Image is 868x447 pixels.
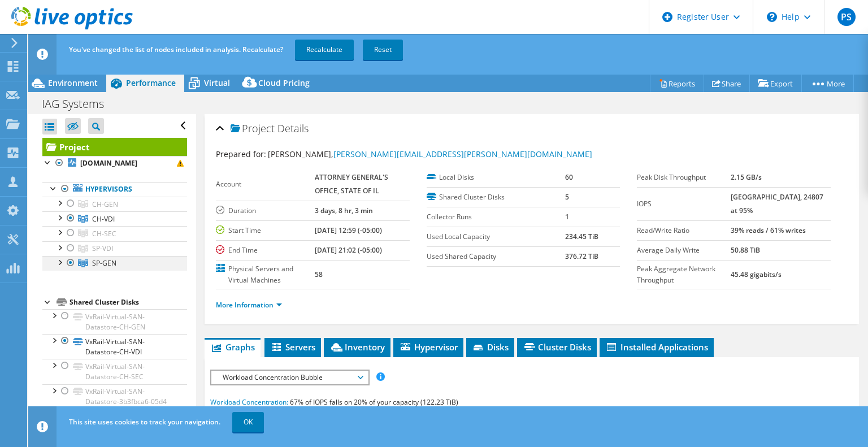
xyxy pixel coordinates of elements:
b: 50.88 TiB [731,245,760,255]
h1: IAG Systems [37,98,121,110]
a: VxRail-Virtual-SAN-Datastore-CH-SEC [42,359,187,384]
b: 3 days, 8 hr, 3 min [315,206,373,215]
label: Local Disks [427,172,565,183]
a: VxRail-Virtual-SAN-Datastore-CH-VDI [42,334,187,359]
b: [DOMAIN_NAME] [80,158,137,168]
a: Recalculate [295,40,354,60]
label: Used Shared Capacity [427,251,565,262]
span: Inventory [329,341,385,353]
a: Share [704,75,750,92]
span: SP-GEN [92,258,116,268]
b: 1 [565,212,569,222]
a: More Information [216,300,282,310]
label: Duration [216,205,315,216]
span: This site uses cookies to track your navigation. [69,417,220,427]
a: VxRail-Virtual-SAN-Datastore-3b3fbca6-05d4 [42,384,187,409]
b: 2.15 GB/s [731,172,762,182]
a: [DOMAIN_NAME] [42,156,187,171]
span: CH-VDI [92,214,115,224]
a: SP-GEN [42,256,187,271]
a: Export [749,75,802,92]
label: Shared Cluster Disks [427,192,565,203]
a: [PERSON_NAME][EMAIL_ADDRESS][PERSON_NAME][DOMAIN_NAME] [333,149,592,159]
b: [DATE] 21:02 (-05:00) [315,245,382,255]
label: IOPS [637,198,731,210]
label: Start Time [216,225,315,236]
span: SP-VDI [92,244,113,253]
a: CH-SEC [42,226,187,241]
span: Workload Concentration Bubble [217,371,362,384]
span: PS [837,8,856,26]
span: Workload Concentration: [210,397,288,407]
span: You've changed the list of nodes included in analysis. Recalculate? [69,45,283,54]
label: End Time [216,245,315,256]
a: VxRail-Virtual-SAN-Datastore-CH-GEN [42,309,187,334]
label: Average Daily Write [637,245,731,256]
span: Details [277,121,309,135]
span: Disks [472,341,509,353]
a: More [801,75,854,92]
a: Hypervisors [42,182,187,197]
label: Physical Servers and Virtual Machines [216,263,315,286]
a: OK [232,412,264,432]
span: Hypervisor [399,341,458,353]
b: 234.45 TiB [565,232,598,241]
label: Read/Write Ratio [637,225,731,236]
span: Cloud Pricing [258,77,310,88]
span: [PERSON_NAME], [268,149,592,159]
div: Shared Cluster Disks [70,296,187,309]
b: 45.48 gigabits/s [731,270,782,279]
a: CH-GEN [42,197,187,211]
a: Reports [650,75,704,92]
label: Peak Disk Throughput [637,172,731,183]
span: CH-GEN [92,199,118,209]
a: Project [42,138,187,156]
b: [DATE] 12:59 (-05:00) [315,225,382,235]
b: 60 [565,172,573,182]
span: Cluster Disks [523,341,591,353]
span: Virtual [204,77,230,88]
span: 67% of IOPS falls on 20% of your capacity (122.23 TiB) [290,397,458,407]
svg: \n [767,12,777,22]
span: Environment [48,77,98,88]
label: Collector Runs [427,211,565,223]
b: 5 [565,192,569,202]
span: Performance [126,77,176,88]
b: 39% reads / 61% writes [731,225,806,235]
b: 376.72 TiB [565,251,598,261]
label: Peak Aggregate Network Throughput [637,263,731,286]
span: Installed Applications [605,341,708,353]
span: Graphs [210,341,255,353]
a: SP-VDI [42,241,187,256]
span: Servers [270,341,315,353]
label: Account [216,179,315,190]
a: Reset [363,40,403,60]
a: CH-VDI [42,211,187,226]
b: 58 [315,270,323,279]
label: Prepared for: [216,149,266,159]
span: Project [231,123,275,134]
b: ATTORNEY GENERAL'S OFFICE, STATE OF IL [315,172,388,196]
label: Used Local Capacity [427,231,565,242]
b: [GEOGRAPHIC_DATA], 24807 at 95% [731,192,823,215]
span: CH-SEC [92,229,116,238]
